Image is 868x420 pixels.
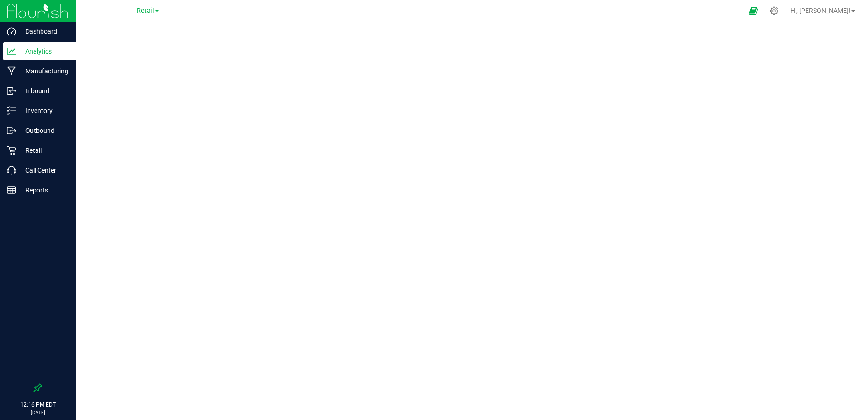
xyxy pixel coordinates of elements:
[16,26,72,37] p: Dashboard
[16,125,72,136] p: Outbound
[7,27,16,36] inline-svg: Dashboard
[7,126,16,135] inline-svg: Outbound
[16,66,72,77] p: Manufacturing
[7,86,16,96] inline-svg: Inbound
[16,185,72,196] p: Reports
[743,2,764,20] span: Open Ecommerce Menu
[16,145,72,156] p: Retail
[9,346,37,374] iframe: Resource center
[768,6,780,15] div: Manage settings
[16,165,72,176] p: Call Center
[7,66,16,76] inline-svg: Manufacturing
[16,105,72,116] p: Inventory
[4,409,72,416] p: [DATE]
[790,7,850,14] span: Hi, [PERSON_NAME]!
[33,383,42,392] label: Pin the sidebar to full width on large screens
[7,186,16,195] inline-svg: Reports
[16,85,72,96] p: Inbound
[7,166,16,175] inline-svg: Call Center
[7,106,16,115] inline-svg: Inventory
[137,7,154,15] span: Retail
[7,146,16,155] inline-svg: Retail
[16,46,72,57] p: Analytics
[7,47,16,56] inline-svg: Analytics
[4,401,72,409] p: 12:16 PM EDT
